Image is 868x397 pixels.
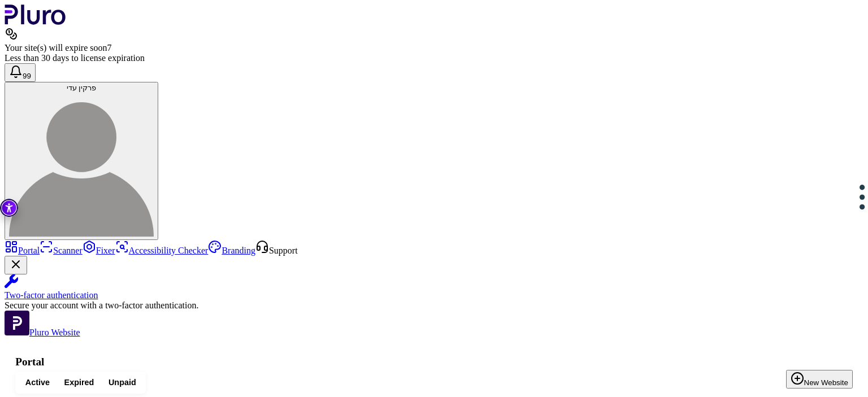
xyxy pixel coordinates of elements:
a: Open Pluro Website [5,328,80,337]
button: Active [18,374,57,391]
span: Active [25,377,50,388]
a: Fixer [83,246,115,255]
span: Expired [64,377,94,388]
button: Open notifications, you have 377 new notifications [5,63,36,82]
span: 99 [23,72,31,80]
div: Secure your account with a two-factor authentication. [5,300,863,311]
span: 7 [107,43,111,53]
a: Portal [5,246,40,255]
a: Accessibility Checker [115,246,209,255]
button: New Website [786,370,853,389]
a: Scanner [40,246,83,255]
div: Your site(s) will expire soon [5,43,863,53]
a: Logo [5,17,66,27]
a: Two-factor authentication [5,274,863,300]
span: פרקין עדי [67,84,97,92]
button: Expired [57,374,101,391]
button: Unpaid [101,374,143,391]
div: Two-factor authentication [5,290,863,300]
img: פרקין עדי [9,92,154,237]
h1: Portal [15,356,853,368]
span: Unpaid [108,377,136,388]
button: פרקין עדיפרקין עדי [5,82,158,240]
button: Close Two-factor authentication notification [5,256,27,274]
a: Open Support screen [255,246,298,255]
aside: Sidebar menu [5,240,863,338]
a: Branding [208,246,255,255]
div: Less than 30 days to license expiration [5,53,863,63]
